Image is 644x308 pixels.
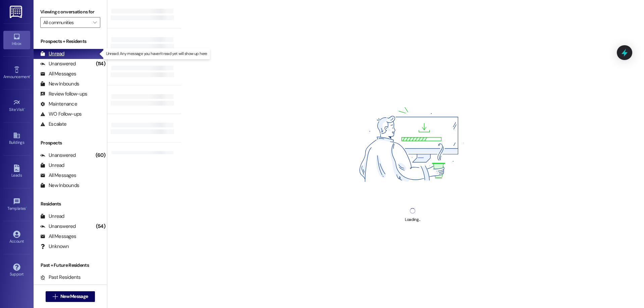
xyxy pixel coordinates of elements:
div: Unanswered [40,60,76,67]
div: Past Residents [40,274,81,281]
div: Unread [40,50,64,57]
div: New Inbounds [40,182,79,189]
label: Viewing conversations for [40,7,100,17]
div: (114) [94,59,107,69]
div: Prospects [34,139,107,146]
button: New Message [46,291,95,302]
div: Unread [40,162,64,169]
i:  [53,294,58,299]
a: Inbox [3,31,30,49]
div: Review follow-ups [40,90,87,98]
div: Unanswered [40,152,76,159]
a: Support [3,261,30,280]
span: • [26,205,27,210]
span: • [30,73,31,78]
div: (54) [94,221,107,232]
a: Site Visit • [3,97,30,115]
i:  [93,20,97,25]
div: New Inbounds [40,80,79,87]
div: Unknown [40,243,69,250]
div: (60) [94,150,107,161]
a: Leads [3,163,30,181]
div: Unanswered [40,223,76,230]
div: Loading... [405,216,420,223]
p: Unread: Any message you haven't read yet will show up here [106,51,207,57]
span: • [24,106,25,111]
div: Residents [34,200,107,207]
div: All Messages [40,233,76,240]
a: Templates • [3,196,30,214]
div: Prospects + Residents [34,38,107,45]
div: Maintenance [40,101,77,108]
div: WO Follow-ups [40,111,82,118]
a: Account [3,229,30,247]
div: All Messages [40,172,76,179]
input: All communities [43,17,90,28]
div: All Messages [40,70,76,77]
div: Escalate [40,121,66,128]
img: ResiDesk Logo [10,6,23,18]
div: Past + Future Residents [34,262,107,269]
div: Unread [40,213,64,220]
a: Buildings [3,130,30,148]
span: New Message [60,293,88,300]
